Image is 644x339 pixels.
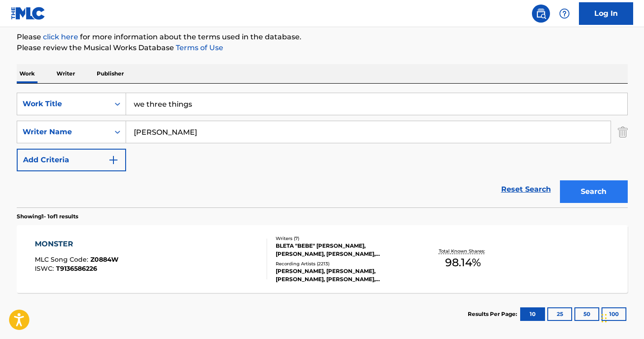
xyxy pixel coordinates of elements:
a: Reset Search [497,179,555,199]
button: 25 [547,307,572,321]
a: MONSTERMLC Song Code:Z0884WISWC:T9136586226Writers (7)BLETA "BEBE" [PERSON_NAME], [PERSON_NAME], ... [17,225,628,293]
p: Writer [54,64,78,83]
div: Writers ( 7 ) [276,235,412,242]
form: Search Form [17,93,628,207]
span: 98.14 % [445,254,481,271]
span: Z0884W [90,255,118,264]
a: Public Search [532,5,550,23]
span: ISWC : [35,264,56,273]
p: Please for more information about the terms used in the database. [17,32,628,42]
div: Drag [602,305,607,332]
p: Total Known Shares: [439,248,487,254]
p: Showing 1 - 1 of 1 results [17,212,78,221]
img: search [536,8,546,19]
p: Work [17,64,38,83]
button: Search [560,180,628,203]
button: Add Criteria [17,149,126,171]
div: Help [555,5,573,23]
a: Log In [579,2,633,25]
button: 10 [520,307,545,321]
span: MLC Song Code : [35,255,90,264]
a: Terms of Use [174,43,223,52]
p: Publisher [94,64,127,83]
iframe: Chat Widget [599,296,644,339]
div: Work Title [23,99,104,109]
p: Please review the Musical Works Database [17,42,628,53]
span: T9136586226 [56,264,97,273]
div: Writer Name [23,127,104,137]
img: MLC Logo [11,7,46,20]
button: 50 [574,307,599,321]
p: Results Per Page: [468,310,519,318]
a: click here [43,33,78,41]
img: Delete Criterion [618,121,628,143]
div: BLETA "BEBE" [PERSON_NAME], [PERSON_NAME], [PERSON_NAME], [PERSON_NAME], [PERSON_NAME] [PERSON_NA... [276,242,412,258]
div: MONSTER [35,239,118,250]
img: 9d2ae6d4665cec9f34b9.svg [108,155,119,165]
img: help [559,8,570,19]
div: Recording Artists ( 2213 ) [276,260,412,267]
div: [PERSON_NAME], [PERSON_NAME], [PERSON_NAME], [PERSON_NAME], [PERSON_NAME], [PERSON_NAME], R FENTY... [276,267,412,283]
